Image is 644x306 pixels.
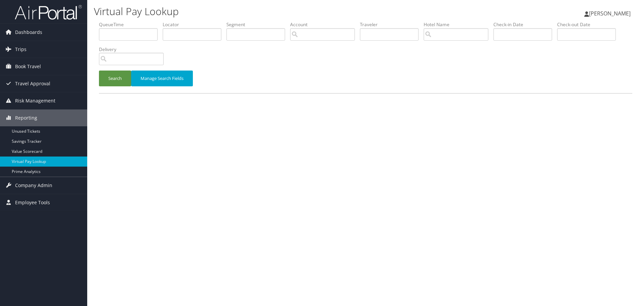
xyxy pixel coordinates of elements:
a: [PERSON_NAME] [584,3,637,24]
span: [PERSON_NAME] [589,10,631,17]
label: Hotel Name [424,21,493,28]
img: airportal-logo.png [15,4,82,20]
span: Reporting [15,110,37,126]
button: Search [99,71,131,86]
label: Account [290,21,360,28]
span: Book Travel [15,58,41,75]
label: Segment [226,21,290,28]
label: QueueTime [99,21,163,28]
span: Risk Management [15,92,55,109]
button: Manage Search Fields [131,71,193,86]
label: Check-out Date [557,21,621,28]
span: Travel Approval [15,75,50,92]
span: Dashboards [15,24,42,41]
label: Delivery [99,46,169,53]
h1: Virtual Pay Lookup [94,4,456,18]
label: Locator [163,21,226,28]
label: Check-in Date [493,21,557,28]
span: Company Admin [15,177,52,194]
span: Employee Tools [15,194,50,211]
span: Trips [15,41,26,58]
label: Traveler [360,21,424,28]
